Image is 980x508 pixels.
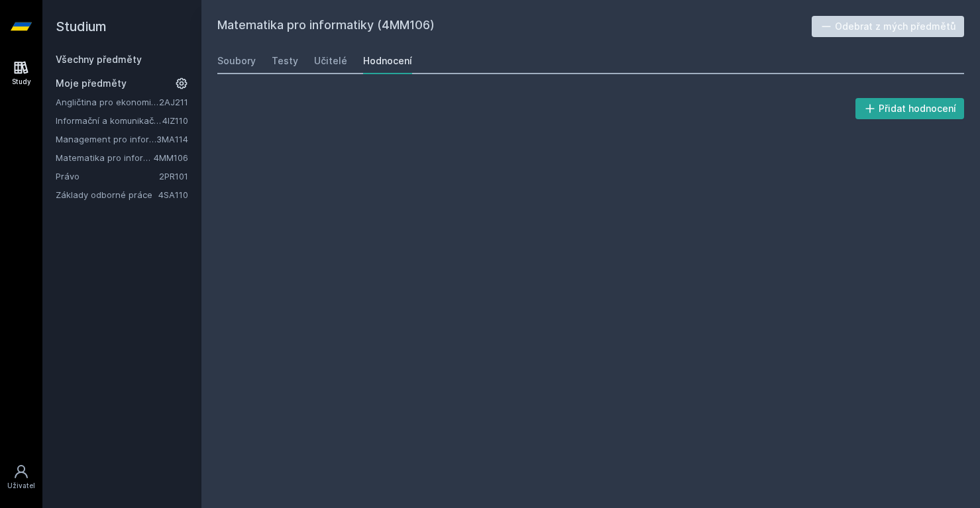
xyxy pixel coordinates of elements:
button: Přidat hodnocení [855,98,965,119]
h2: Matematika pro informatiky (4MM106) [217,16,812,37]
a: 2PR101 [159,171,188,181]
a: Matematika pro informatiky [56,151,154,164]
a: Právo [56,170,159,183]
a: 4MM106 [154,152,188,163]
a: Study [3,53,40,93]
a: 4IZ110 [162,115,188,126]
div: Testy [272,54,298,68]
div: Soubory [217,54,256,68]
a: Soubory [217,48,256,74]
a: Angličtina pro ekonomická studia 1 (B2/C1) [56,95,159,109]
span: Moje předměty [56,77,127,90]
a: Uživatel [3,457,40,497]
a: Hodnocení [363,48,412,74]
div: Hodnocení [363,54,412,68]
div: Uživatel [7,481,35,491]
div: Study [12,77,31,87]
a: Všechny předměty [56,54,142,65]
button: Odebrat z mých předmětů [812,16,965,37]
a: 3MA114 [156,134,188,144]
a: 2AJ211 [159,97,188,107]
a: Informační a komunikační technologie [56,114,162,127]
a: Základy odborné práce [56,188,158,201]
a: Management pro informatiky a statistiky [56,132,156,146]
a: Učitelé [314,48,347,74]
a: 4SA110 [158,189,188,200]
a: Testy [272,48,298,74]
div: Učitelé [314,54,347,68]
